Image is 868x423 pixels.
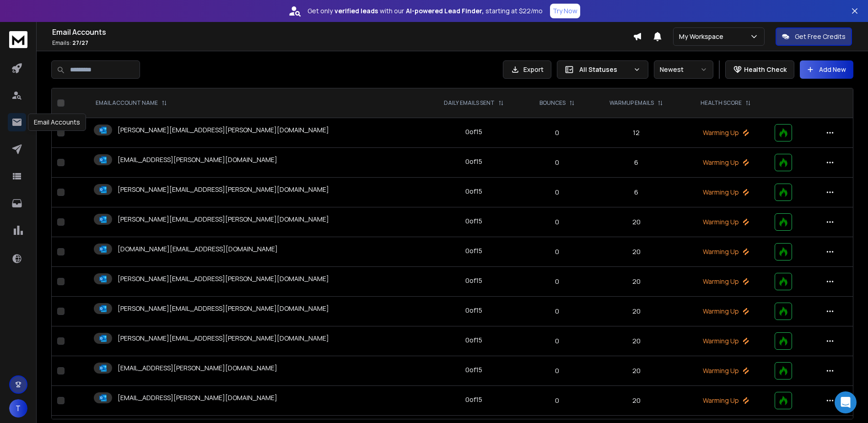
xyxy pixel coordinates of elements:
p: [PERSON_NAME][EMAIL_ADDRESS][PERSON_NAME][DOMAIN_NAME] [118,185,329,194]
td: 20 [591,326,682,356]
p: Warming Up [688,307,764,316]
button: T [9,399,27,418]
p: My Workspace [679,32,727,41]
p: [EMAIL_ADDRESS][PERSON_NAME][DOMAIN_NAME] [118,363,277,373]
div: 0 of 15 [465,187,482,196]
p: Get Free Credits [795,32,846,41]
td: 6 [591,178,682,207]
div: 0 of 15 [465,127,482,136]
h1: Email Accounts [52,27,633,38]
button: Get Free Credits [776,27,852,46]
p: HEALTH SCORE [701,99,742,107]
td: 20 [591,267,682,297]
p: Warming Up [688,247,764,256]
p: 0 [529,247,585,256]
p: [PERSON_NAME][EMAIL_ADDRESS][PERSON_NAME][DOMAIN_NAME] [118,125,329,135]
div: 0 of 15 [465,246,482,255]
strong: AI-powered Lead Finder, [406,6,484,16]
td: 12 [591,118,682,148]
button: Add New [800,60,853,79]
td: 20 [591,356,682,386]
button: Export [503,60,551,79]
p: All Statuses [579,65,630,74]
button: Try Now [550,4,580,18]
p: 0 [529,158,585,167]
p: Get only with our starting at $22/mo [307,6,543,16]
span: 27 / 27 [72,39,88,47]
div: 0 of 15 [465,217,482,226]
div: 0 of 15 [465,306,482,315]
p: Warming Up [688,188,764,197]
p: 0 [529,277,585,286]
p: [PERSON_NAME][EMAIL_ADDRESS][PERSON_NAME][DOMAIN_NAME] [118,274,329,283]
strong: verified leads [334,6,378,16]
p: [PERSON_NAME][EMAIL_ADDRESS][PERSON_NAME][DOMAIN_NAME] [118,215,329,224]
p: Emails : [52,39,633,47]
p: 0 [529,217,585,227]
button: Newest [654,60,713,79]
p: Warming Up [688,158,764,167]
div: 0 of 15 [465,157,482,166]
p: Warming Up [688,396,764,405]
p: [PERSON_NAME][EMAIL_ADDRESS][PERSON_NAME][DOMAIN_NAME] [118,304,329,313]
td: 20 [591,207,682,237]
p: [PERSON_NAME][EMAIL_ADDRESS][PERSON_NAME][DOMAIN_NAME] [118,334,329,343]
div: 0 of 15 [465,395,482,404]
p: Warming Up [688,366,764,375]
p: 0 [529,336,585,346]
div: Open Intercom Messenger [835,391,857,413]
p: DAILY EMAILS SENT [444,99,495,107]
div: 0 of 15 [465,336,482,345]
td: 6 [591,148,682,178]
button: Health Check [725,60,794,79]
p: 0 [529,188,585,197]
p: BOUNCES [539,99,566,107]
p: WARMUP EMAILS [609,99,654,107]
div: 0 of 15 [465,365,482,374]
p: Warming Up [688,277,764,286]
p: 0 [529,128,585,137]
p: [DOMAIN_NAME][EMAIL_ADDRESS][DOMAIN_NAME] [118,244,278,254]
p: Health Check [744,65,787,74]
p: 0 [529,366,585,375]
div: Email Accounts [28,114,86,131]
div: 0 of 15 [465,276,482,285]
p: 0 [529,396,585,405]
p: Warming Up [688,217,764,227]
p: Try Now [553,6,577,16]
p: [EMAIL_ADDRESS][PERSON_NAME][DOMAIN_NAME] [118,393,277,402]
p: [EMAIL_ADDRESS][PERSON_NAME][DOMAIN_NAME] [118,155,277,164]
img: logo [9,31,27,48]
td: 20 [591,297,682,326]
p: Warming Up [688,128,764,137]
div: EMAIL ACCOUNT NAME [96,99,167,107]
p: Warming Up [688,336,764,346]
p: 0 [529,307,585,316]
td: 20 [591,237,682,267]
td: 20 [591,386,682,416]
